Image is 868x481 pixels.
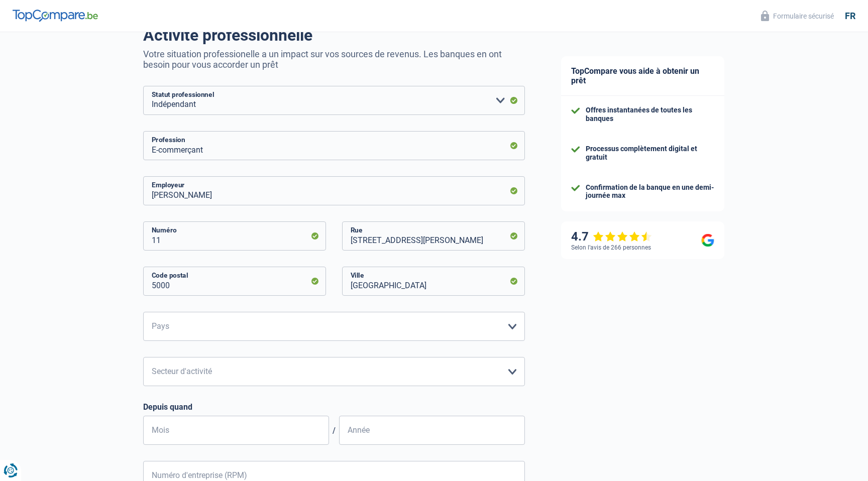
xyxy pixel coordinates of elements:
[845,11,855,22] div: fr
[561,56,724,96] div: TopCompare vous aide à obtenir un prêt
[586,106,714,123] div: Offres instantanées de toutes les banques
[339,416,525,445] input: AAAA
[13,10,98,22] img: TopCompare Logo
[329,426,339,435] span: /
[586,145,714,162] div: Processus complètement digital et gratuit
[571,229,652,244] div: 4.7
[143,402,525,412] label: Depuis quand
[143,416,329,445] input: MM
[143,26,525,45] h1: Activité professionnelle
[586,183,714,200] div: Confirmation de la banque en une demi-journée max
[755,8,840,24] button: Formulaire sécurisé
[571,244,651,251] div: Selon l’avis de 266 personnes
[143,49,525,70] p: Votre situation professionelle a un impact sur vos sources de revenus. Les banques en ont besoin ...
